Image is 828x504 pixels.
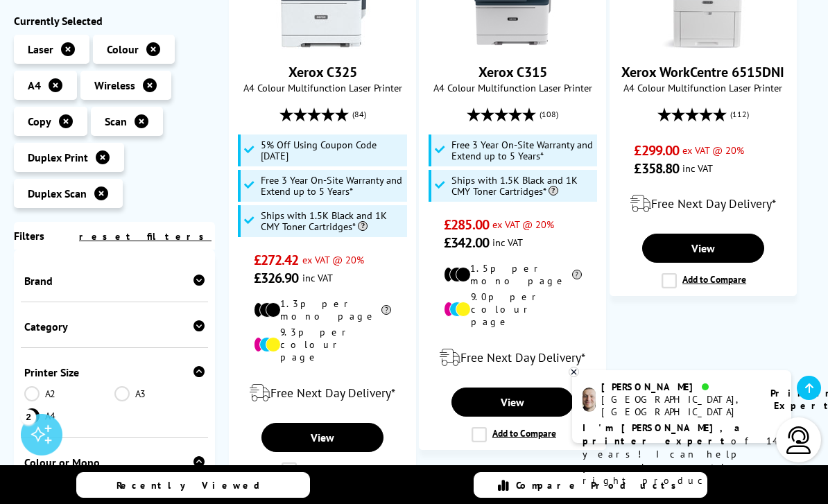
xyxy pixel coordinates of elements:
li: 1.5p per mono page [444,262,581,287]
span: £285.00 [444,216,489,234]
div: 2 [21,409,36,424]
span: Duplex Scan [28,186,87,200]
span: A4 Colour Multifunction Laser Printer [236,81,408,94]
a: View [642,234,764,263]
span: Ships with 1.5K Black and 1K CMY Toner Cartridges* [451,175,594,197]
span: Copy [28,114,51,128]
a: Recently Viewed [76,472,309,498]
li: 1.3p per mono page [254,297,391,322]
span: (108) [540,101,558,128]
span: (84) [352,101,366,128]
span: ex VAT @ 20% [492,218,554,231]
span: £299.00 [634,141,679,159]
label: Add to Compare [472,427,556,442]
a: A2 [24,386,114,401]
span: A4 Colour Multifunction Laser Printer [617,81,789,94]
div: Brand [24,274,205,288]
span: Wireless [94,78,135,92]
div: [GEOGRAPHIC_DATA], [GEOGRAPHIC_DATA] [601,393,753,418]
a: Xerox WorkCentre 6515DNI [621,63,784,81]
div: modal_delivery [426,338,598,377]
li: 9.0p per colour page [444,290,581,328]
div: Currently Selected [14,14,215,28]
a: View [451,388,573,417]
a: Xerox C325 [270,38,374,52]
a: Compare Products [474,472,707,498]
a: Xerox C325 [288,63,357,81]
a: A4 [24,408,114,424]
span: (112) [730,101,749,128]
span: £326.90 [254,269,299,287]
label: Add to Compare [282,462,366,478]
span: ex VAT @ 20% [302,253,364,266]
label: Add to Compare [662,273,746,288]
span: A4 [28,78,41,92]
span: Colour [107,42,139,56]
p: of 14 years! I can help you choose the right product [583,422,781,487]
span: A4 Colour Multifunction Laser Printer [426,81,598,94]
a: Xerox C315 [460,38,564,52]
span: 5% Off Using Coupon Code [DATE] [261,139,403,162]
a: A3 [114,386,205,401]
div: modal_delivery [617,184,789,223]
span: £272.42 [254,251,299,269]
a: View [261,423,383,452]
span: inc VAT [302,271,333,284]
div: [PERSON_NAME] [601,381,753,393]
span: Ships with 1.5K Black and 1K CMY Toner Cartridges* [261,210,403,232]
span: Laser [28,42,53,56]
div: Category [24,320,205,333]
span: inc VAT [492,236,523,249]
span: inc VAT [682,162,713,175]
span: Compare Products [516,479,684,492]
span: Duplex Print [28,150,88,164]
div: modal_delivery [236,374,408,412]
li: 9.3p per colour page [254,326,391,363]
a: reset filters [79,230,212,243]
span: Free 3 Year On-Site Warranty and Extend up to 5 Years* [451,139,594,162]
img: user-headset-light.svg [785,426,813,454]
span: ex VAT @ 20% [682,144,744,157]
span: Filters [14,229,44,243]
span: £358.80 [634,159,679,177]
span: £342.00 [444,234,489,252]
span: Scan [105,114,127,128]
a: Xerox WorkCentre 6515DNI [651,38,755,52]
div: Printer Size [24,365,205,379]
div: Colour or Mono [24,455,205,469]
span: Free 3 Year On-Site Warranty and Extend up to 5 Years* [261,175,403,197]
img: ashley-livechat.png [583,388,596,412]
a: Xerox C315 [478,63,547,81]
b: I'm [PERSON_NAME], a printer expert [583,422,744,447]
span: Recently Viewed [117,479,274,492]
